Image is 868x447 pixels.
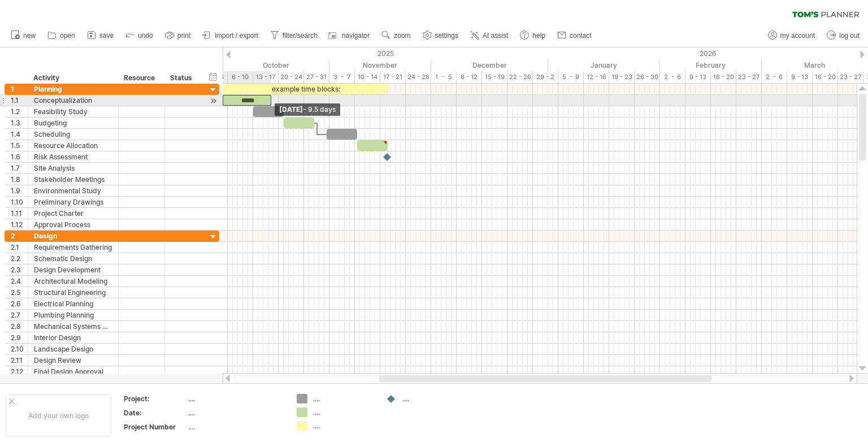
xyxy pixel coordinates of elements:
[420,28,462,43] a: settings
[787,71,813,83] div: 9 - 13
[435,32,458,40] span: settings
[467,28,511,43] a: AI assist
[208,95,219,107] div: scroll to activity
[554,28,595,43] a: contact
[34,276,112,287] div: Architectural Modeling
[177,32,190,40] span: print
[329,71,355,83] div: 3 - 7
[11,253,28,264] div: 2.2
[275,103,340,116] div: [DATE]
[34,366,112,377] div: Final Design Approval
[34,231,112,241] div: Design
[34,332,112,343] div: Interior Design
[609,71,635,83] div: 19 - 23
[60,32,75,40] span: open
[635,71,660,83] div: 26 - 30
[355,71,380,83] div: 10 - 14
[780,32,815,40] span: my account
[34,185,112,196] div: Environmental Study
[11,276,28,287] div: 2.4
[533,71,558,83] div: 29 - 2
[8,28,39,43] a: new
[483,32,508,40] span: AI assist
[34,140,112,151] div: Resource Allocation
[839,32,860,40] span: log out
[34,242,112,253] div: Requirements Gathering
[11,344,28,354] div: 2.10
[124,422,186,432] div: Project Number
[11,84,28,94] div: 1
[11,219,28,230] div: 1.12
[45,28,79,43] a: open
[138,32,153,40] span: undo
[11,332,28,343] div: 2.9
[11,321,28,332] div: 2.8
[11,106,28,117] div: 1.2
[660,59,762,71] div: February 2026
[838,71,863,83] div: 23 - 27
[34,298,112,309] div: Electrical Planning
[99,32,114,40] span: save
[329,59,431,71] div: November 2025
[188,408,283,418] div: ....
[34,264,112,275] div: Design Development
[402,394,464,403] div: ....
[34,355,112,366] div: Design Review
[34,219,112,230] div: Approval Process
[34,208,112,219] div: Project Charter
[11,118,28,128] div: 1.3
[517,28,549,43] a: help
[824,28,863,43] a: log out
[342,32,370,40] span: navigator
[34,129,112,140] div: Scheduling
[379,28,414,43] a: zoom
[215,32,258,40] span: import / export
[34,84,112,94] div: Planning
[11,140,28,151] div: 1.5
[34,344,112,354] div: Landscape Design
[11,242,28,253] div: 2.1
[124,408,186,418] div: Date:
[34,197,112,207] div: Preliminary Drawings
[283,32,318,40] span: filter/search
[736,71,762,83] div: 23 - 27
[11,287,28,298] div: 2.5
[123,28,157,43] a: undo
[11,174,28,185] div: 1.8
[223,84,388,94] div: example time blocks:
[313,407,375,417] div: ....
[570,32,592,40] span: contact
[431,71,457,83] div: 1 - 5
[199,28,262,43] a: import / export
[84,28,117,43] a: save
[11,366,28,377] div: 2.12
[558,71,584,83] div: 5 - 9
[313,421,375,431] div: ....
[394,32,410,40] span: zoom
[188,422,283,432] div: ....
[711,71,736,83] div: 16 - 20
[11,208,28,219] div: 1.11
[482,71,507,83] div: 15 - 19
[34,151,112,162] div: Risk Assessment
[765,28,818,43] a: my account
[33,72,112,84] div: Activity
[11,231,28,241] div: 2
[11,310,28,320] div: 2.7
[124,394,186,403] div: Project:
[685,71,711,83] div: 9 - 13
[34,310,112,320] div: Plumbing Planning
[457,71,482,83] div: 8 - 12
[34,287,112,298] div: Structural Engineering
[34,95,112,106] div: Conceptualization
[279,71,304,83] div: 20 - 24
[813,71,838,83] div: 16 - 20
[11,163,28,173] div: 1.7
[34,163,112,173] div: Site Analysis
[11,264,28,275] div: 2.3
[11,298,28,309] div: 2.6
[532,32,545,40] span: help
[431,59,548,71] div: December 2025
[6,394,111,437] div: Add your own logo
[303,105,336,114] span: - 9.5 days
